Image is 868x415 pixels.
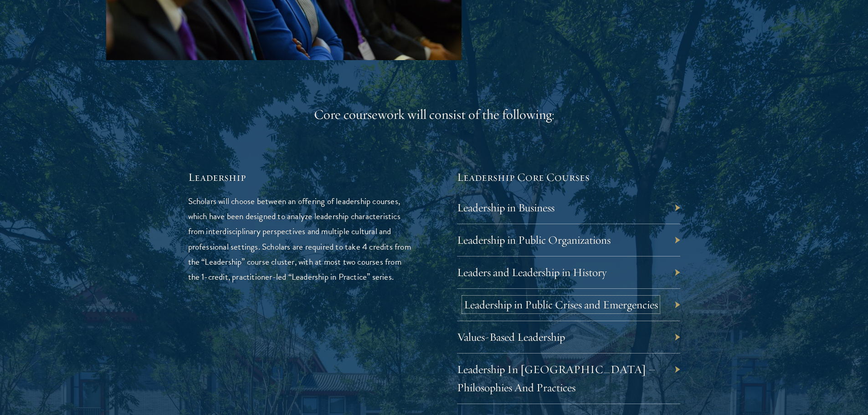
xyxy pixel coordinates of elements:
h5: Leadership [188,169,411,185]
a: Leadership in Business [457,200,555,215]
div: Core coursework will consist of the following: [188,106,680,124]
a: Leadership in Public Organizations [457,233,611,247]
a: Leadership in Public Crises and Emergencies [464,297,658,312]
p: Scholars will choose between an offering of leadership courses, which have been designed to analy... [188,194,411,284]
a: Leaders and Leadership in History [457,265,606,279]
h5: Leadership Core Courses [457,169,680,185]
a: Leadership In [GEOGRAPHIC_DATA] – Philosophies And Practices [457,362,656,395]
a: Values-Based Leadership [457,330,565,344]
